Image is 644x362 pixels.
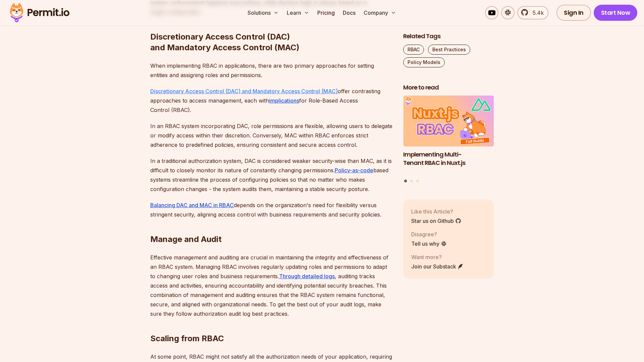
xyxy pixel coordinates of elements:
[428,45,470,55] a: Best Practices
[150,253,392,318] p: Effective management and auditing are crucial in maintaining the integrity and effectiveness of a...
[150,86,392,115] p: offer contrasting approaches to access management, each with for Role-Based Access Control (RBAC).
[150,202,234,208] a: Balancing DAC and MAC in RBAC
[7,1,72,24] img: Permit logo
[150,234,222,244] strong: Manage and Audit
[556,5,591,21] a: Sign In
[404,180,407,183] button: Go to slide 1
[411,217,461,225] a: Star us on Github
[411,207,461,216] p: Like this Article?
[411,253,464,261] p: Want more?
[411,230,447,238] p: Disagree?
[411,262,464,270] a: Join our Substack
[403,57,445,67] a: Policy Models
[150,200,392,219] p: depends on the organization's need for flexibility versus stringent security, aligning access con...
[150,334,224,343] strong: Scaling from RBAC
[403,150,494,167] h3: Implementing Multi-Tenant RBAC in Nuxt.js
[245,6,281,19] button: Solutions
[416,180,419,182] button: Go to slide 3
[150,61,392,80] p: When implementing RBAC in applications, there are two primary approaches for setting entities and...
[529,9,544,17] span: 5.4k
[403,96,494,147] img: Implementing Multi-Tenant RBAC in Nuxt.js
[279,273,335,280] a: Through detailed logs
[150,156,392,194] p: In a traditional authorization system, DAC is considered weaker security-wise than MAC, as it is ...
[594,5,638,21] a: Start Now
[284,6,312,19] button: Learn
[411,240,447,248] a: Tell us why
[517,6,548,19] a: 5.4k
[315,6,337,19] a: Pricing
[335,167,373,174] a: Policy-as-code
[269,97,299,104] a: implications
[410,180,413,182] button: Go to slide 2
[403,45,424,55] a: RBAC
[361,6,399,19] button: Company
[403,83,494,92] h2: More to read
[403,96,494,176] a: Implementing Multi-Tenant RBAC in Nuxt.jsImplementing Multi-Tenant RBAC in Nuxt.js
[403,32,494,41] h2: Related Tags
[150,88,338,95] a: Discretionary Access Control (DAC) and Mandatory Access Control (MAC)
[403,96,494,184] div: Posts
[150,5,392,53] h2: Discretionary Access Control (DAC) and Mandatory Access Control (MAC)
[340,6,358,19] a: Docs
[403,96,494,176] li: 1 of 3
[150,121,392,149] p: In an RBAC system incorporating DAC, role permissions are flexible, allowing users to delegate or...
